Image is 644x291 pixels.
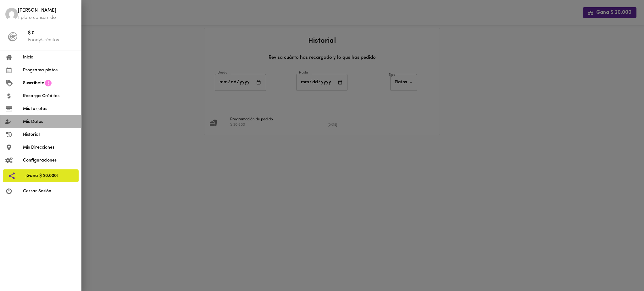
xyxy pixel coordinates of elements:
[23,93,76,99] span: Recarga Créditos
[23,67,76,74] span: Programa platos
[23,131,76,138] span: Historial
[18,14,76,21] p: 1 plato consumido
[18,7,76,14] span: [PERSON_NAME]
[23,106,76,112] span: Mis tarjetas
[23,118,76,125] span: Mis Datos
[23,54,76,61] span: Inicio
[23,80,44,86] span: Suscríbete
[28,30,76,37] span: $ 0
[8,32,17,41] img: foody-creditos-black.png
[28,37,76,43] p: FoodyCréditos
[23,144,76,151] span: Mis Direcciones
[23,188,76,195] span: Cerrar Sesión
[25,173,74,179] span: ¡Gana $ 20.000!
[608,255,638,285] iframe: Messagebird Livechat Widget
[23,157,76,164] span: Configuraciones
